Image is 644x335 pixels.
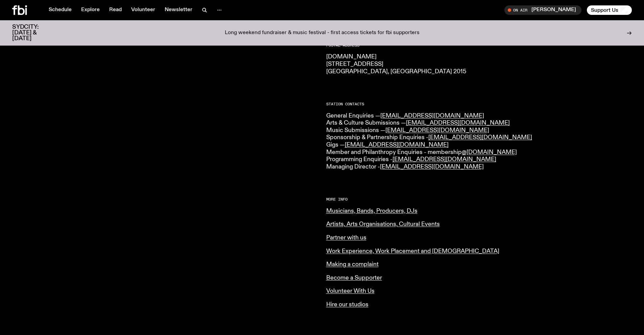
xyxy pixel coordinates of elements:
[380,164,484,170] a: [EMAIL_ADDRESS][DOMAIN_NAME]
[326,248,499,254] a: Work Experience, Work Placement and [DEMOGRAPHIC_DATA]
[225,30,420,36] p: Long weekend fundraiser & music festival - first access tickets for fbi supporters
[105,5,126,15] a: Read
[326,53,632,75] p: [DOMAIN_NAME] [STREET_ADDRESS] [GEOGRAPHIC_DATA], [GEOGRAPHIC_DATA] 2015
[504,5,581,15] button: On Air[PERSON_NAME]
[326,302,368,308] a: Hire our studios
[77,5,104,15] a: Explore
[326,275,382,281] a: Become a Supporter
[462,149,517,155] a: @[DOMAIN_NAME]
[326,288,375,294] a: Volunteer With Us
[326,44,632,47] h2: Postal Address
[45,5,76,15] a: Schedule
[380,113,484,119] a: [EMAIL_ADDRESS][DOMAIN_NAME]
[392,156,496,162] a: [EMAIL_ADDRESS][DOMAIN_NAME]
[406,120,510,126] a: [EMAIL_ADDRESS][DOMAIN_NAME]
[127,5,159,15] a: Volunteer
[345,142,449,148] a: [EMAIL_ADDRESS][DOMAIN_NAME]
[326,198,632,201] h2: More Info
[161,5,196,15] a: Newsletter
[326,261,379,267] a: Making a complaint
[428,134,532,140] a: [EMAIL_ADDRESS][DOMAIN_NAME]
[326,208,418,214] a: Musicians, Bands, Producers, DJs
[326,102,632,106] h2: Station Contacts
[587,5,632,15] button: Support Us
[326,112,632,171] p: General Enquiries — Arts & Culture Submissions — Music Submissions — Sponsorship & Partnership En...
[326,235,366,241] a: Partner with us
[591,7,618,13] span: Support Us
[12,24,55,42] h3: SYDCITY: [DATE] & [DATE]
[385,127,489,133] a: [EMAIL_ADDRESS][DOMAIN_NAME]
[326,221,440,227] a: Artists, Arts Organisations, Cultural Events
